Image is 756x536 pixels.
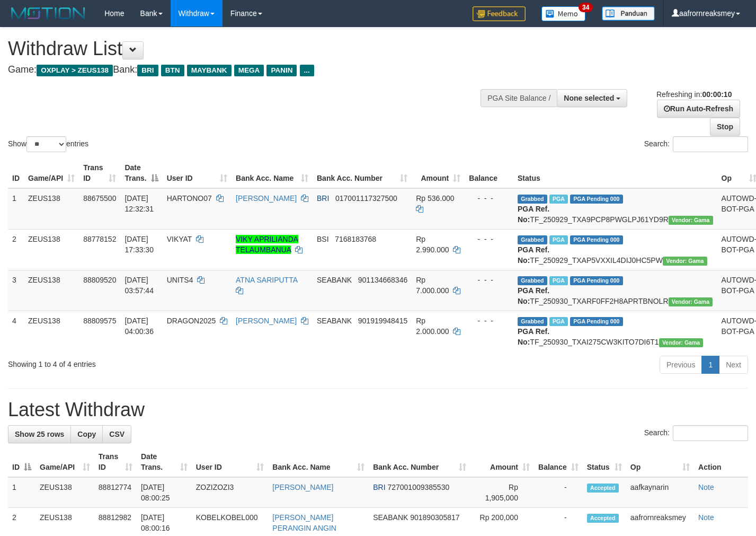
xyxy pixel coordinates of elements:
[124,194,154,213] span: [DATE] 12:32:31
[8,229,24,270] td: 2
[77,430,96,438] span: Copy
[70,425,103,443] a: Copy
[120,158,162,188] th: Date Trans.: activate to sort column descending
[167,276,193,284] span: UNITS4
[124,276,154,295] span: [DATE] 03:57:44
[698,483,714,491] a: Note
[549,317,568,326] span: Marked by aafkaynarin
[317,276,352,284] span: SEABANK
[232,158,313,188] th: Bank Acc. Name: activate to sort column ascending
[83,317,116,325] span: 88809575
[702,90,732,99] strong: 00:00:10
[167,235,192,243] span: VIKYAT
[300,65,314,76] span: ...
[659,338,704,347] span: Vendor URL: https://trx31.1velocity.biz
[24,311,79,352] td: ZEUS138
[518,317,547,326] span: Grabbed
[8,311,24,352] td: 4
[549,235,568,244] span: Marked by aafchomsokheang
[24,270,79,311] td: ZEUS138
[657,100,740,118] a: Run Auto-Refresh
[8,38,493,59] h1: Withdraw List
[317,317,352,325] span: SEABANK
[167,194,212,203] span: HARTONO07
[137,477,192,508] td: [DATE] 08:00:25
[137,65,158,76] span: BRI
[564,94,614,102] span: None selected
[481,89,557,107] div: PGA Site Balance /
[513,158,717,188] th: Status
[587,484,619,493] span: Accepted
[236,317,297,325] a: [PERSON_NAME]
[673,425,748,441] input: Search:
[534,477,583,508] td: -
[470,477,534,508] td: Rp 1,905,000
[15,430,64,438] span: Show 25 rows
[24,158,79,188] th: Game/API: activate to sort column ascending
[124,235,154,254] span: [DATE] 17:33:30
[187,65,232,76] span: MAYBANK
[167,317,216,325] span: DRAGON2025
[102,425,131,443] a: CSV
[518,245,549,265] b: PGA Ref. No:
[473,6,526,21] img: Feedback.jpg
[373,513,408,522] span: SEABANK
[317,235,329,243] span: BSI
[236,276,297,284] a: ATNA SARIPUTTA
[8,355,307,370] div: Showing 1 to 4 of 4 entries
[35,447,94,477] th: Game/API: activate to sort column ascending
[701,356,719,374] a: 1
[660,356,702,374] a: Previous
[673,136,748,152] input: Search:
[410,513,459,522] span: Copy 901890305817 to clipboard
[8,477,35,508] td: 1
[541,6,586,21] img: Button%20Memo.svg
[669,297,713,306] span: Vendor URL: https://trx31.1velocity.biz
[570,195,623,204] span: PGA Pending
[83,276,116,284] span: 88809520
[8,425,71,443] a: Show 25 rows
[570,276,623,285] span: PGA Pending
[8,399,748,420] h1: Latest Withdraw
[518,235,547,244] span: Grabbed
[416,235,449,254] span: Rp 2.990.000
[94,477,137,508] td: 88812774
[137,447,192,477] th: Date Trans.: activate to sort column ascending
[579,3,593,12] span: 34
[669,216,713,225] span: Vendor URL: https://trx31.1velocity.biz
[469,193,509,204] div: - - -
[8,447,35,477] th: ID: activate to sort column descending
[557,89,627,107] button: None selected
[549,195,568,204] span: Marked by aaftrukkakada
[83,235,116,243] span: 88778152
[37,65,113,76] span: OXPLAY > ZEUS138
[8,188,24,230] td: 1
[163,158,232,188] th: User ID: activate to sort column ascending
[469,315,509,326] div: - - -
[549,276,568,285] span: Marked by aafkaynarin
[513,311,717,352] td: TF_250930_TXAI275CW3KITO7DI6T1
[8,5,88,21] img: MOTION_logo.png
[24,229,79,270] td: ZEUS138
[236,235,298,254] a: VIKY APRILIANDA TELAUMBANUA
[583,447,626,477] th: Status: activate to sort column ascending
[416,317,449,336] span: Rp 2.000.000
[465,158,513,188] th: Balance
[518,205,549,224] b: PGA Ref. No:
[602,6,655,21] img: panduan.png
[513,229,717,270] td: TF_250929_TXAP5VXXIL4DIJ0HC5PW
[236,194,297,203] a: [PERSON_NAME]
[710,118,740,136] a: Stop
[412,158,465,188] th: Amount: activate to sort column ascending
[8,158,24,188] th: ID
[358,276,407,284] span: Copy 901134668346 to clipboard
[518,276,547,285] span: Grabbed
[387,483,449,491] span: Copy 727001009385530 to clipboard
[335,194,397,203] span: Copy 017001117327500 to clipboard
[192,447,269,477] th: User ID: activate to sort column ascending
[644,425,748,441] label: Search:
[513,270,717,311] td: TF_250930_TXARF0FF2H8APRTBNOLR
[266,65,297,76] span: PANIN
[719,356,748,374] a: Next
[8,270,24,311] td: 3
